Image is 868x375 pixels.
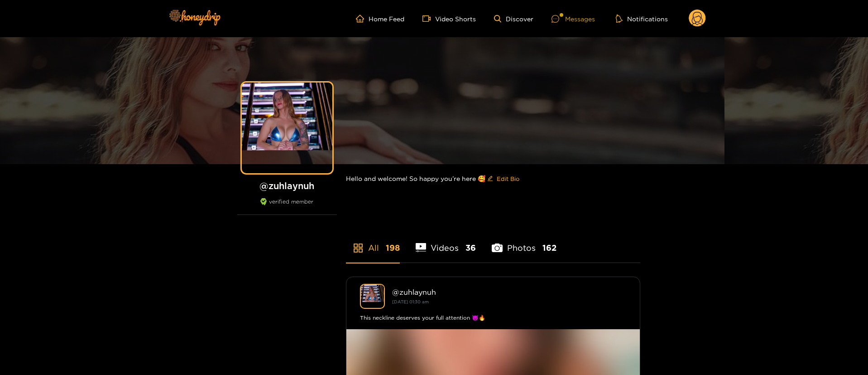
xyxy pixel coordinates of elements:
[392,299,429,304] small: [DATE] 01:30 am
[492,222,556,263] li: Photos
[497,174,519,183] span: Edit Bio
[613,14,671,23] button: Notifications
[416,222,476,263] li: Videos
[542,242,556,253] span: 162
[356,15,404,23] a: Home Feed
[346,164,640,193] div: Hello and welcome! So happy you’re here 🥰
[487,175,493,182] span: edit
[422,15,435,23] span: video-camera
[360,313,626,322] div: This neckline deserves your full attention 😈🔥
[360,284,385,309] img: zuhlaynuh
[422,15,476,23] a: Video Shorts
[386,242,400,253] span: 198
[237,180,337,191] h1: @ zuhlaynuh
[353,243,364,253] span: appstore
[465,242,476,253] span: 36
[346,222,400,263] li: All
[485,171,521,186] button: editEdit Bio
[494,15,533,23] a: Discover
[392,288,626,296] div: @ zuhlaynuh
[551,14,595,24] div: Messages
[356,15,369,23] span: home
[237,198,337,215] div: verified member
